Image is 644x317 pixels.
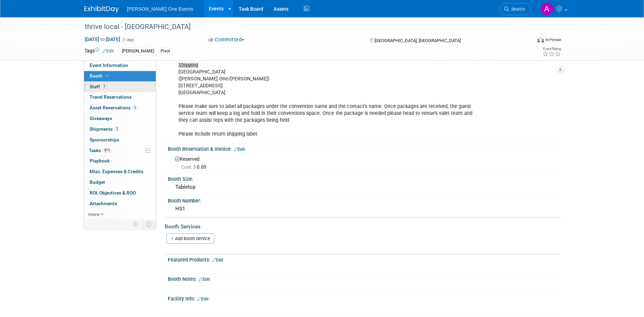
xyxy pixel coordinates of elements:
[159,48,172,55] div: Pivot
[375,38,461,43] span: [GEOGRAPHIC_DATA], [GEOGRAPHIC_DATA]
[84,82,156,92] a: Staff1
[173,154,555,170] div: Reserved
[90,137,119,142] span: Sponsorships
[168,274,560,283] div: Booth Notes:
[178,62,198,68] u: Shipping
[90,73,111,79] span: Booth
[206,36,247,43] button: Committed
[90,158,110,164] span: Playbook
[84,209,156,220] a: more
[127,6,193,12] span: [PERSON_NAME] One Events
[90,126,120,132] span: Shipments
[540,2,553,16] img: Amanda Bartschi
[114,126,120,131] span: 2
[90,116,112,121] span: Giveaways
[84,199,156,209] a: Attachments
[90,179,105,185] span: Budget
[173,182,555,192] div: Tabletop
[168,196,560,204] div: Booth Number:
[102,84,107,89] span: 1
[197,297,208,301] a: Edit
[84,47,114,55] td: Tags
[88,211,99,217] span: more
[84,103,156,113] a: Asset Reservations3
[174,58,484,141] div: [GEOGRAPHIC_DATA] ([PERSON_NAME] One/[PERSON_NAME]) [STREET_ADDRESS] [GEOGRAPHIC_DATA] Please mak...
[168,294,560,303] div: Facility Info:
[84,146,156,156] a: Tasks81%
[212,258,223,262] a: Edit
[132,105,137,110] span: 3
[84,60,156,71] a: Event Information
[509,7,525,12] span: Search
[89,148,112,153] span: Tasks
[90,190,136,196] span: ROI, Objectives & ROO
[198,277,210,282] a: Edit
[103,148,112,153] span: 81%
[84,167,156,177] a: Misc. Expenses & Credits
[545,37,561,42] div: In-Person
[90,105,137,110] span: Asset Reservations
[120,48,156,55] div: [PERSON_NAME]
[90,201,117,206] span: Attachments
[84,92,156,102] a: Travel Reservations
[234,147,245,152] a: Edit
[84,36,121,42] span: [DATE] [DATE]
[84,113,156,124] a: Giveaways
[84,135,156,145] a: Sponsorships
[537,37,544,42] img: Format-Inperson.png
[491,36,562,46] div: Event Format
[168,255,560,264] div: Featured Products:
[106,74,109,78] i: Booth reservation complete
[542,47,561,51] div: Event Rating
[82,21,521,33] div: thrive local - [GEOGRAPHIC_DATA]
[168,174,560,182] div: Booth Size:
[90,94,132,100] span: Travel Reservations
[102,49,114,53] a: Edit
[166,234,214,244] a: Add Booth Service
[173,204,555,214] div: HS1
[84,124,156,135] a: Shipments2
[90,84,107,89] span: Staff
[181,164,197,170] span: Cost: $
[90,169,143,174] span: Misc. Expenses & Credits
[84,6,119,13] img: ExhibitDay
[84,177,156,188] a: Budget
[142,220,156,229] td: Toggle Event Tabs
[84,188,156,198] a: ROI, Objectives & ROO
[99,37,106,42] span: to
[168,144,560,153] div: Booth Reservation & Invoice:
[181,164,209,170] span: 0.00
[130,220,142,229] td: Personalize Event Tab Strip
[165,223,560,230] div: Booth Services
[90,62,128,68] span: Event Information
[84,71,156,81] a: Booth
[84,156,156,166] a: Playbook
[122,38,134,42] span: (1 day)
[500,3,531,15] a: Search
